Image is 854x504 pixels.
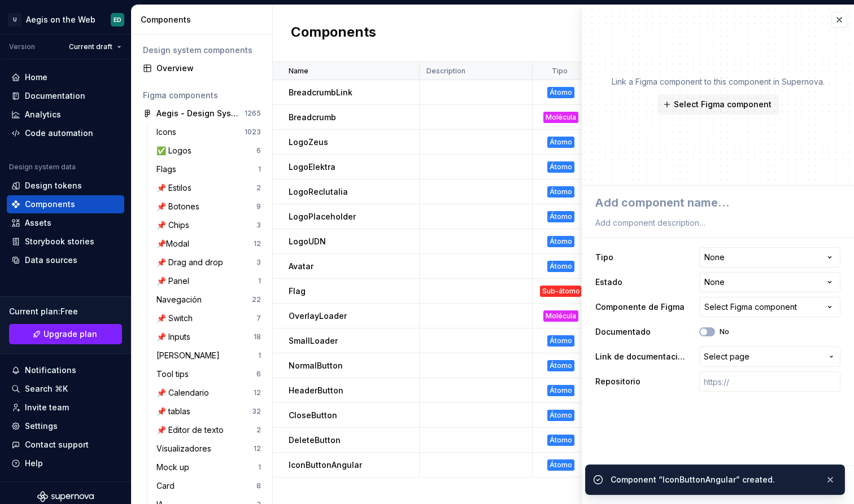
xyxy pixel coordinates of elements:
[156,387,213,398] div: 📌 Calendario
[156,294,206,305] div: Navegación
[143,90,261,101] div: Figma components
[152,365,265,383] a: Tool tips6
[7,417,124,435] a: Settings
[7,361,124,379] button: Notifications
[720,327,729,336] label: No
[25,128,93,139] div: Code automation
[114,15,121,24] div: ED
[256,258,261,267] div: 3
[289,87,352,98] p: BreadcrumbLink
[289,211,356,222] p: LogoPlaceholder
[152,328,265,346] a: 📌 Inputs18
[547,459,574,471] div: Átomo
[245,109,261,118] div: 1265
[543,310,578,322] div: Molécula
[289,137,328,148] p: LogoZeus
[7,87,124,105] a: Documentation
[156,257,228,268] div: 📌 Drag and drop
[152,347,265,365] a: [PERSON_NAME]1
[547,360,574,371] div: Átomo
[138,104,265,122] a: Aegis - Design System1265
[7,124,124,142] a: Code automation
[7,195,124,213] a: Components
[156,406,195,417] div: 📌 tablas
[156,462,194,473] div: Mock up
[289,186,348,198] p: LogoReclutalia
[152,384,265,402] a: 📌 Calendario12
[547,186,574,198] div: Átomo
[156,164,181,175] div: Flags
[289,360,343,371] p: NormalButton
[152,402,265,420] a: 📌 tablas32
[254,388,261,397] div: 12
[252,407,261,416] div: 32
[138,59,265,77] a: Overview
[258,351,261,360] div: 1
[258,277,261,286] div: 1
[8,13,21,27] div: U
[657,94,779,115] button: Select Figma component
[26,14,95,25] div: Aegis on the Web
[252,295,261,304] div: 22
[43,328,97,340] span: Upgrade plan
[704,301,797,313] div: Select Figma component
[156,369,193,380] div: Tool tips
[141,14,268,25] div: Components
[152,179,265,197] a: 📌 Estilos2
[7,106,124,124] a: Analytics
[152,291,265,309] a: Navegación22
[69,42,112,51] span: Current draft
[595,351,686,362] label: Link de documentación
[704,351,750,362] span: Select page
[25,458,43,469] div: Help
[699,347,840,367] button: Select page
[426,67,465,76] p: Description
[152,198,265,216] a: 📌 Botones9
[9,324,122,344] button: Upgrade plan
[256,183,261,192] div: 2
[289,261,313,272] p: Avatar
[25,420,58,432] div: Settings
[7,454,124,472] button: Help
[256,202,261,211] div: 9
[595,301,685,313] label: Componente de Figma
[256,426,261,435] div: 2
[25,383,68,395] div: Search ⌘K
[547,161,574,173] div: Átomo
[256,146,261,155] div: 6
[699,297,840,317] button: Select Figma component
[7,251,124,269] a: Data sources
[289,435,341,446] p: DeleteButton
[595,376,640,387] label: Repositorio
[254,332,261,341] div: 18
[289,236,326,247] p: LogoUDN
[256,481,261,490] div: 8
[64,39,127,55] button: Current draft
[547,211,574,222] div: Átomo
[156,63,261,74] div: Overview
[258,165,261,174] div: 1
[611,474,816,485] div: Component “IconButtonAngular” created.
[152,142,265,160] a: ✅ Logos6
[289,459,362,471] p: IconButtonAngular
[152,216,265,234] a: 📌 Chips3
[547,335,574,347] div: Átomo
[25,180,82,191] div: Design tokens
[256,370,261,379] div: 6
[156,220,194,231] div: 📌 Chips
[7,177,124,195] a: Design tokens
[289,161,335,173] p: LogoElektra
[699,371,840,392] input: https://
[256,314,261,323] div: 7
[256,221,261,230] div: 3
[156,275,194,287] div: 📌 Panel
[547,236,574,247] div: Átomo
[143,45,261,56] div: Design system components
[547,261,574,272] div: Átomo
[245,128,261,137] div: 1023
[547,137,574,148] div: Átomo
[156,424,228,436] div: 📌 Editor de texto
[156,331,195,343] div: 📌 Inputs
[152,123,265,141] a: Icons1023
[547,385,574,396] div: Átomo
